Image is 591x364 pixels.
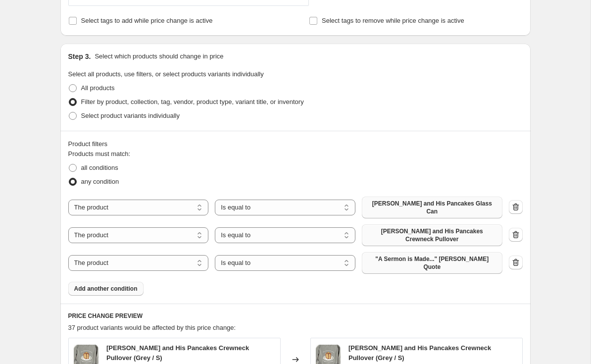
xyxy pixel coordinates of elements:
span: Select all products, use filters, or select products variants individually [68,70,264,78]
span: [PERSON_NAME] and His Pancakes Crewneck Pullover (Grey / S) [348,344,491,362]
button: Add another condition [68,282,144,296]
span: Select tags to remove while price change is active [322,17,464,24]
span: "A Sermon is Made..." [PERSON_NAME] Quote [368,255,496,271]
span: [PERSON_NAME] and His Pancakes Glass Can [368,200,496,215]
span: Products must match: [68,150,131,157]
span: 37 product variants would be affected by this price change: [68,324,236,331]
div: Product filters [68,139,523,149]
span: [PERSON_NAME] and His Pancakes Crewneck Pullover (Grey / S) [106,344,249,362]
h6: PRICE CHANGE PREVIEW [68,312,523,320]
span: all conditions [81,164,118,171]
span: any condition [81,178,119,185]
span: Filter by product, collection, tag, vendor, product type, variant title, or inventory [81,98,304,105]
p: Select which products should change in price [95,52,223,61]
button: Spurgeon and His Pancakes Crewneck Pullover [362,224,502,246]
span: Add another condition [74,285,138,293]
h2: Step 3. [68,52,91,61]
span: Select tags to add while price change is active [81,17,213,24]
button: Spurgeon and His Pancakes Glass Can [362,197,502,218]
span: All products [81,84,115,92]
span: Select product variants individually [81,112,180,119]
button: "A Sermon is Made..." John Owen Pastor Quote [362,252,502,274]
span: [PERSON_NAME] and His Pancakes Crewneck Pullover [368,227,496,243]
